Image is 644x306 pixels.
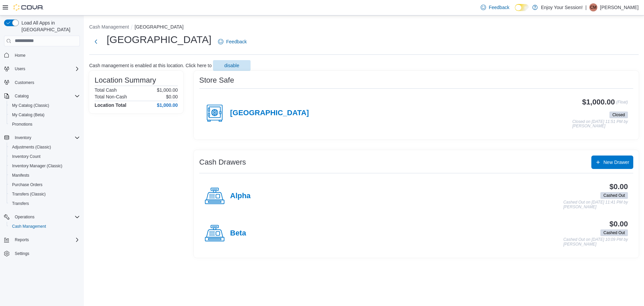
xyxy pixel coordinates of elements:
span: Inventory Manager (Classic) [9,162,80,170]
span: Operations [12,213,80,221]
button: Inventory Count [7,152,83,161]
span: Inventory [12,134,80,142]
span: Closed [612,112,625,118]
span: Users [12,65,80,73]
button: Promotions [7,120,83,129]
span: Closed [609,112,628,118]
button: Purchase Orders [7,180,83,189]
h3: $0.00 [609,183,628,191]
span: disable [224,62,239,69]
a: Manifests [9,171,32,179]
span: Cashed Out [603,192,625,199]
span: New Drawer [603,159,629,166]
button: Settings [1,249,83,258]
h4: Alpha [230,192,251,201]
span: Home [15,53,25,58]
button: Catalog [12,92,31,100]
h3: Cash Drawers [199,158,246,166]
button: Inventory [12,134,34,142]
span: Settings [12,249,80,258]
p: Closed on [DATE] 11:51 PM by [PERSON_NAME] [572,120,628,129]
a: My Catalog (Beta) [9,111,47,119]
span: My Catalog (Classic) [9,101,80,110]
button: disable [213,60,251,71]
span: Cashed Out [603,230,625,236]
h6: Total Cash [95,87,117,93]
h4: $1,000.00 [157,102,178,108]
button: Manifests [7,171,83,180]
span: CM [590,3,597,11]
span: Manifests [12,173,29,178]
h3: $0.00 [609,220,628,228]
a: Inventory Count [9,152,43,161]
span: Reports [15,237,29,243]
p: (Float) [616,98,628,110]
a: My Catalog (Classic) [9,101,52,110]
img: Cova [13,4,44,11]
span: Adjustments (Classic) [12,144,51,150]
p: Cash management is enabled at this location. Click here to [89,63,212,68]
span: Transfers (Classic) [9,190,80,198]
h3: Store Safe [199,76,234,84]
span: Adjustments (Classic) [9,143,80,151]
a: Transfers [9,200,32,208]
a: Feedback [215,35,249,48]
span: Promotions [12,122,33,127]
span: Load All Apps in [GEOGRAPHIC_DATA] [19,19,80,33]
h1: [GEOGRAPHIC_DATA] [107,33,211,46]
button: Cash Management [89,24,129,30]
div: Christina Mitchell [589,3,597,11]
button: Reports [1,235,83,245]
span: Cashed Out [600,229,628,236]
span: Transfers [12,201,29,206]
span: My Catalog (Beta) [9,111,80,119]
a: Feedback [478,1,512,14]
span: Inventory Count [12,154,41,159]
button: Users [12,65,28,73]
span: Customers [12,78,80,87]
span: Cashed Out [600,192,628,199]
a: Promotions [9,120,35,128]
p: [PERSON_NAME] [600,3,639,11]
h3: Location Summary [95,76,156,84]
span: Settings [15,251,29,256]
h4: [GEOGRAPHIC_DATA] [230,109,309,118]
button: New Drawer [591,156,633,169]
span: Inventory Manager (Classic) [12,163,62,169]
h3: $1,000.00 [582,98,615,106]
span: Home [12,51,80,59]
span: Feedback [489,4,509,11]
button: Adjustments (Classic) [7,142,83,152]
p: $1,000.00 [157,87,178,93]
p: | [585,3,587,11]
span: Operations [15,214,35,220]
button: My Catalog (Classic) [7,101,83,110]
h4: Beta [230,229,246,238]
a: Home [12,51,28,59]
a: Inventory Manager (Classic) [9,162,65,170]
button: Customers [1,78,83,87]
a: Settings [12,250,32,258]
span: Promotions [9,120,80,128]
p: Enjoy Your Session! [541,3,583,11]
button: Next [89,35,103,48]
button: Transfers [7,199,83,208]
span: My Catalog (Beta) [12,112,45,118]
button: My Catalog (Beta) [7,110,83,120]
span: Catalog [12,92,80,100]
span: Manifests [9,171,80,179]
span: Users [15,66,25,72]
span: Inventory Count [9,152,80,161]
span: Cash Management [12,224,46,229]
span: Purchase Orders [9,181,80,189]
button: Users [1,64,83,74]
button: Home [1,50,83,60]
p: $0.00 [166,94,178,99]
span: My Catalog (Classic) [12,103,49,108]
span: Cash Management [9,222,80,230]
span: Inventory [15,135,31,140]
span: Catalog [15,93,29,99]
span: Purchase Orders [12,182,43,187]
p: Cashed Out on [DATE] 10:09 PM by [PERSON_NAME] [563,237,628,247]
